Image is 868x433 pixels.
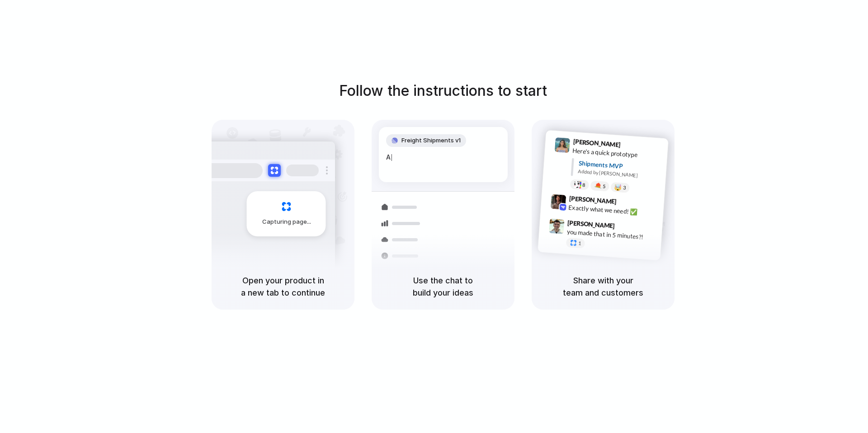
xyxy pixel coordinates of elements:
span: [PERSON_NAME] [567,218,615,231]
span: [PERSON_NAME] [573,136,621,150]
h5: Use the chat to build your ideas [382,274,504,299]
span: | [391,154,393,161]
span: [PERSON_NAME] [569,193,617,207]
h1: Follow the instructions to start [339,80,547,102]
span: 9:47 AM [618,222,636,233]
span: 8 [582,183,585,188]
div: Exactly what we need! ✅ [568,202,659,218]
span: Freight Shipments v1 [401,136,461,145]
div: Added by [PERSON_NAME] [578,168,661,181]
span: 1 [578,241,581,246]
h5: Open your product in a new tab to continue [222,274,344,299]
span: 9:42 AM [619,198,638,208]
div: you made that in 5 minutes?! [566,227,657,242]
span: Capturing page [262,217,312,226]
span: 5 [603,184,606,189]
span: 3 [623,185,626,190]
div: Shipments MVP [578,159,662,174]
div: A [386,152,500,162]
div: 🤯 [614,184,622,191]
h5: Share with your team and customers [542,274,664,299]
div: Here's a quick prototype [572,146,663,161]
span: 9:41 AM [623,141,642,152]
